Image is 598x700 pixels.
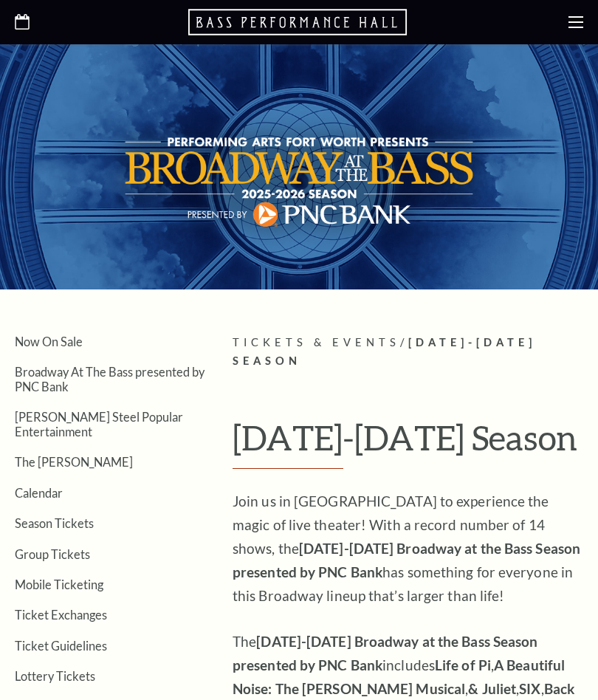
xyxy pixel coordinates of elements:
[15,669,95,683] a: Lottery Tickets
[15,365,205,393] a: Broadway At The Bass presented by PNC Bank
[233,656,565,697] strong: A Beautiful Noise: The [PERSON_NAME] Musical
[15,577,103,591] a: Mobile Ticketing
[15,455,133,469] a: The [PERSON_NAME]
[15,639,107,653] a: Ticket Guidelines
[233,419,583,469] h1: [DATE]-[DATE] Season
[15,547,90,561] a: Group Tickets
[15,334,83,349] a: Now On Sale
[233,336,400,349] span: Tickets & Events
[233,540,580,580] strong: [DATE]-[DATE] Broadway at the Bass Season presented by PNC Bank
[15,410,183,438] a: [PERSON_NAME] Steel Popular Entertainment
[233,490,583,608] p: Join us in [GEOGRAPHIC_DATA] to experience the magic of live theater! With a record number of 14 ...
[435,656,491,673] strong: Life of Pi
[468,680,516,697] strong: & Juliet
[15,608,107,622] a: Ticket Exchanges
[15,516,94,530] a: Season Tickets
[233,336,536,367] span: [DATE]-[DATE] Season
[233,334,583,371] p: /
[233,633,537,673] strong: [DATE]-[DATE] Broadway at the Bass Season presented by PNC Bank
[15,486,63,500] a: Calendar
[519,680,540,697] strong: SIX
